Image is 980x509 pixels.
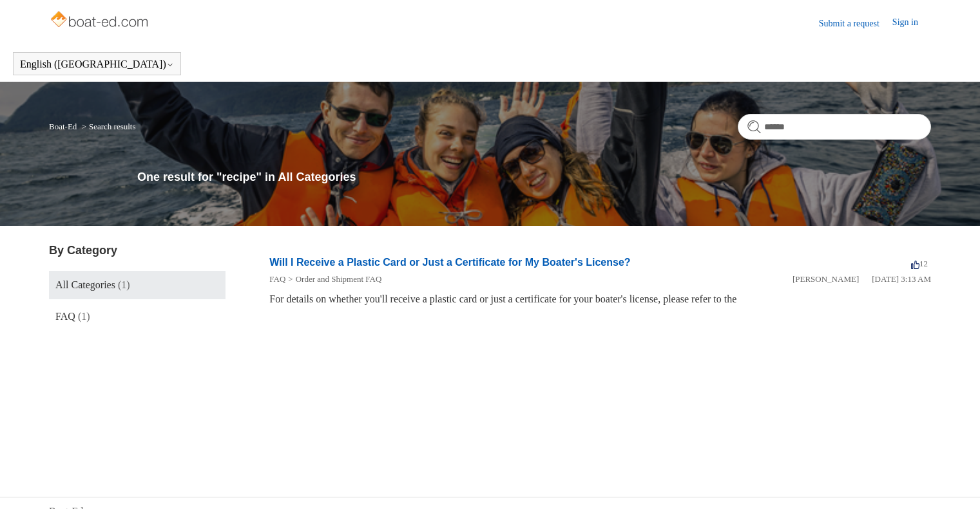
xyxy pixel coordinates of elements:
span: (1) [118,279,130,290]
a: Order and Shipment FAQ [296,274,382,284]
h1: One result for "recipe" in All Categories [137,169,931,186]
li: Boat-Ed [49,122,79,131]
input: Search [738,114,931,140]
span: All Categories [55,279,115,290]
button: English ([GEOGRAPHIC_DATA]) [20,59,174,70]
li: FAQ [269,273,285,286]
li: Search results [79,122,136,131]
a: FAQ [269,274,285,284]
li: [PERSON_NAME] [793,273,859,286]
div: For details on whether you'll receive a plastic card or just a certificate for your boater's lice... [269,292,931,307]
a: FAQ (1) [49,302,226,331]
div: Live chat [937,466,970,499]
a: Will I Receive a Plastic Card or Just a Certificate for My Boater's License? [269,257,630,268]
a: Sign in [892,15,931,31]
span: FAQ [55,311,75,322]
time: 03/16/2022, 03:13 [872,274,931,284]
a: All Categories (1) [49,271,226,299]
a: Boat-Ed [49,122,77,131]
span: 12 [911,259,928,268]
h3: By Category [49,242,226,259]
a: Submit a request [819,17,892,30]
li: Order and Shipment FAQ [285,273,381,286]
span: (1) [78,311,90,322]
img: Boat-Ed Help Center home page [49,8,151,33]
